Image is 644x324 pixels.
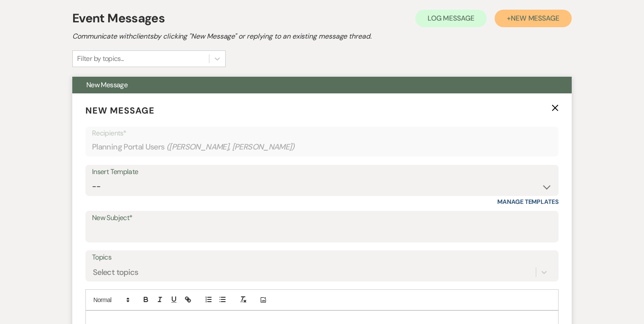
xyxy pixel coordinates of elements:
[497,198,559,206] a: Manage Templates
[92,139,552,156] div: Planning Portal Users
[92,212,552,224] label: New Subject*
[495,10,572,27] button: +New Message
[166,141,295,153] span: ( [PERSON_NAME], [PERSON_NAME] )
[92,166,552,178] div: Insert Template
[92,128,552,139] p: Recipients*
[86,80,127,89] span: New Message
[72,31,572,42] h2: Communicate with clients by clicking "New Message" or replying to an existing message thread.
[92,251,552,264] label: Topics
[511,14,559,23] span: New Message
[85,105,155,116] span: New Message
[415,10,487,27] button: Log Message
[93,267,138,278] div: Select topics
[428,14,474,23] span: Log Message
[77,53,124,64] div: Filter by topics...
[72,9,165,28] h1: Event Messages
